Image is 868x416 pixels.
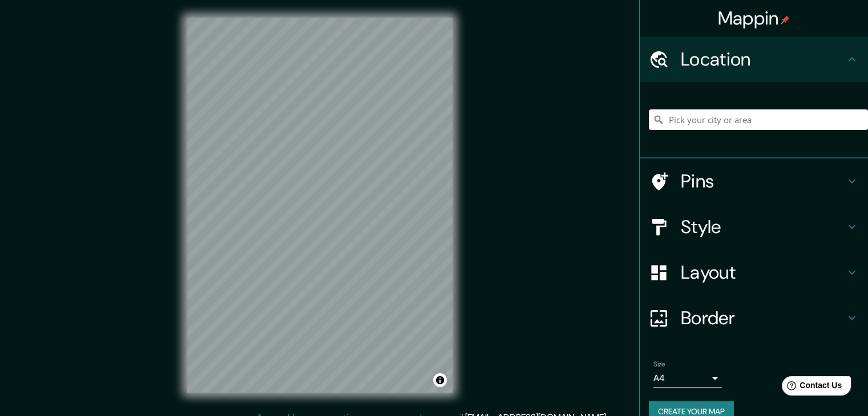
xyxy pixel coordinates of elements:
div: Style [640,204,868,250]
div: A4 [653,369,722,388]
h4: Location [681,48,845,71]
label: Size [653,360,665,369]
h4: Layout [681,261,845,284]
div: Pins [640,158,868,204]
iframe: Help widget launcher [766,372,855,403]
div: Layout [640,250,868,295]
div: Border [640,295,868,341]
div: Location [640,36,868,82]
h4: Mappin [718,7,790,30]
h4: Border [681,307,845,329]
img: pin-icon.png [781,15,790,25]
h4: Pins [681,170,845,193]
input: Pick your city or area [649,109,868,130]
button: Toggle attribution [433,373,447,387]
h4: Style [681,215,845,238]
canvas: Map [187,18,453,393]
